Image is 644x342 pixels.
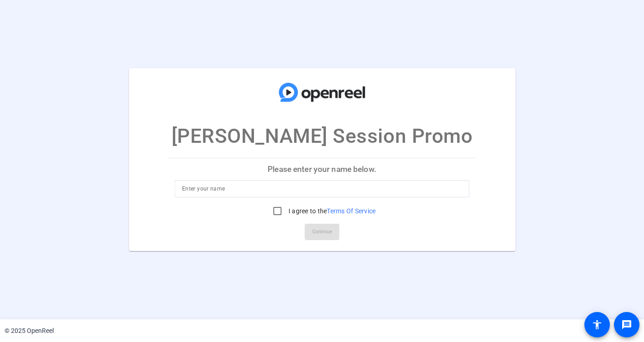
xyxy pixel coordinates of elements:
p: [PERSON_NAME] Session Promo [172,121,473,151]
label: I agree to the [287,206,376,216]
input: Enter your name [182,183,462,194]
mat-icon: message [621,319,632,330]
div: © 2025 OpenReel [5,326,54,336]
mat-icon: accessibility [592,319,603,330]
img: company-logo [277,77,368,107]
a: Terms Of Service [327,207,375,215]
p: Please enter your name below. [167,158,477,180]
